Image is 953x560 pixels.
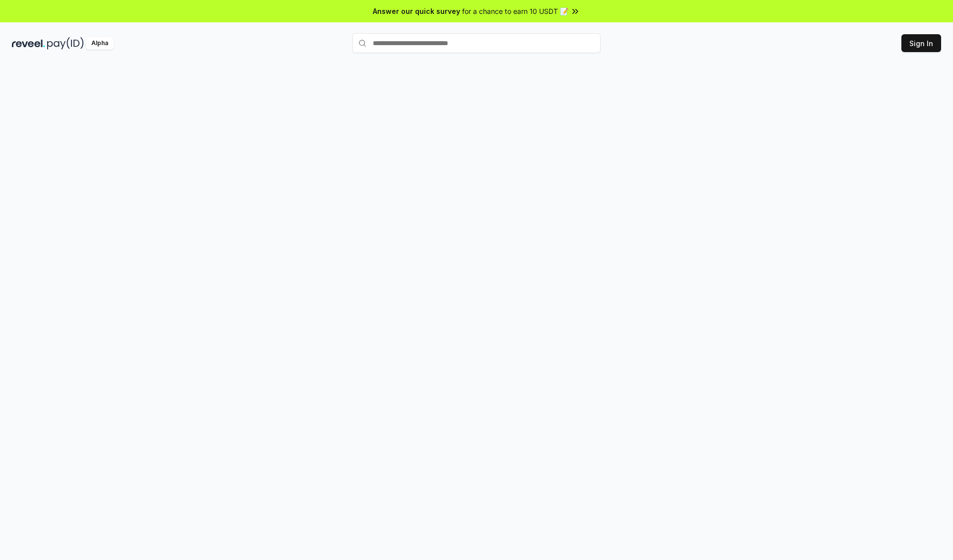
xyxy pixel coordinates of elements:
span: Answer our quick survey [373,6,460,16]
span: for a chance to earn 10 USDT 📝 [462,6,568,16]
button: Sign In [901,34,941,52]
img: pay_id [47,37,84,50]
div: Alpha [86,37,114,50]
img: reveel_dark [12,37,45,50]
